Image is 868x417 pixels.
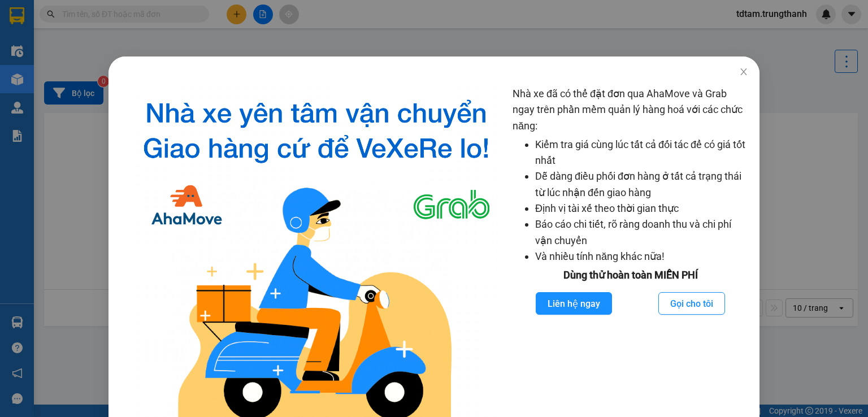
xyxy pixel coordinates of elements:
button: Gọi cho tôi [658,292,725,315]
span: Liên hệ ngay [548,297,600,311]
li: Báo cáo chi tiết, rõ ràng doanh thu và chi phí vận chuyển [535,216,748,249]
button: Liên hệ ngay [536,292,612,315]
li: Và nhiều tính năng khác nữa! [535,249,748,264]
li: Dễ dàng điều phối đơn hàng ở tất cả trạng thái từ lúc nhận đến giao hàng [535,168,748,201]
div: Dùng thử hoàn toàn MIỄN PHÍ [513,267,748,283]
li: Kiểm tra giá cùng lúc tất cả đối tác để có giá tốt nhất [535,137,748,169]
li: Định vị tài xế theo thời gian thực [535,201,748,216]
button: Close [728,57,759,88]
span: close [739,67,748,76]
span: Gọi cho tôi [670,297,713,311]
